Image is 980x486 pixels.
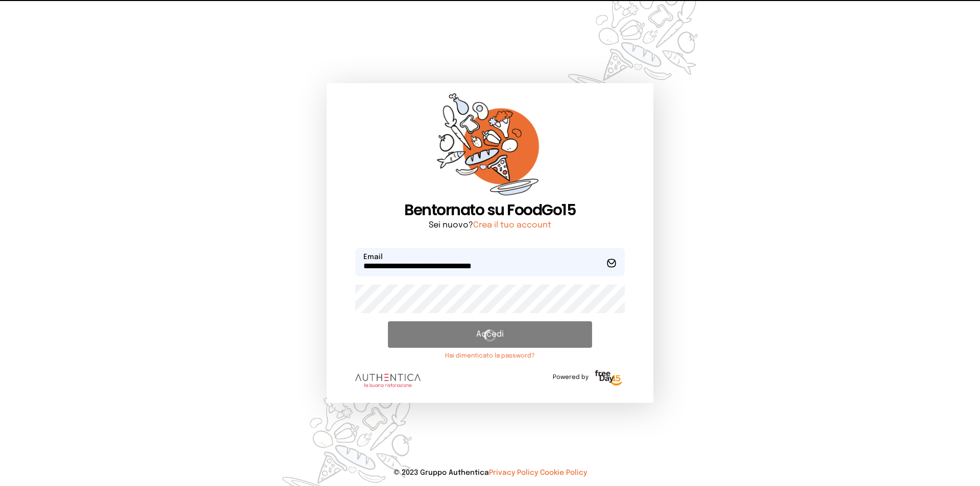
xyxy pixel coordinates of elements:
[540,469,587,476] a: Cookie Policy
[388,352,592,360] a: Hai dimenticato la password?
[489,469,538,476] a: Privacy Policy
[437,93,543,201] img: sticker-orange.65babaf.png
[593,368,625,389] img: logo-freeday.3e08031.png
[473,221,551,229] a: Crea il tuo account
[16,468,964,478] p: © 2023 Gruppo Authentica
[553,373,589,381] span: Powered by
[355,219,625,232] p: Sei nuovo?
[355,374,421,387] img: logo.8f33a47.png
[355,201,625,219] h1: Bentornato su FoodGo15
